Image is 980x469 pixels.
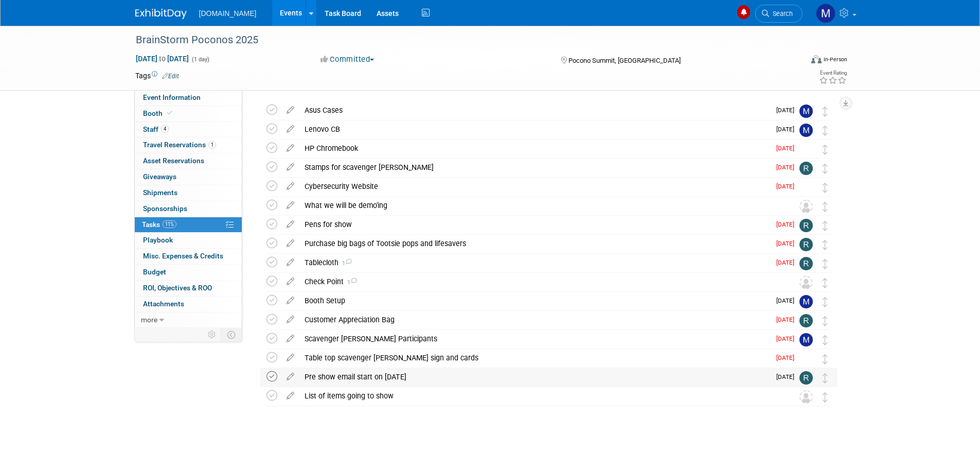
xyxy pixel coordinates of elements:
img: Mark Menzella [799,105,813,118]
div: Asus Cases [299,101,770,119]
a: edit [281,163,299,172]
span: 4 [161,125,169,133]
i: Move task [823,240,828,250]
div: List of items going to show [299,387,779,405]
span: Search [769,10,793,18]
a: edit [281,239,299,248]
a: Sponsorships [135,201,242,217]
i: Move task [823,335,828,345]
a: Event Information [135,90,242,106]
a: edit [281,315,299,324]
a: edit [281,334,299,343]
span: [DATE] [776,145,799,152]
a: Misc. Expenses & Credits [135,249,242,264]
img: Mark Menzella [799,333,813,346]
span: Sponsorships [143,204,187,213]
div: Purchase big bags of Tootsie pops and lifesavers [299,235,770,252]
span: Tasks [142,220,176,229]
a: edit [281,296,299,305]
img: Rachelle Menzella [799,238,813,251]
img: Rachelle Menzella [799,257,813,270]
a: edit [281,277,299,286]
i: Move task [823,297,828,307]
span: [DATE] [776,335,799,342]
span: Misc. Expenses & Credits [143,252,223,260]
span: Travel Reservations [143,141,216,149]
i: Move task [823,221,828,231]
a: Attachments [135,297,242,312]
img: Rachelle Menzella [799,371,813,385]
div: Event Rating [819,71,847,76]
div: Scavenger [PERSON_NAME] Participants [299,330,770,348]
img: Format-Inperson.png [811,55,822,63]
span: 1 [338,260,352,267]
span: [DATE] [776,240,799,247]
span: ROI, Objectives & ROO [143,284,212,292]
i: Booth reservation complete [167,110,172,116]
a: Edit [162,73,179,80]
span: 1 [208,141,216,149]
i: Move task [823,183,828,193]
span: [DATE] [776,183,799,190]
div: Pens for show [299,216,770,233]
div: Event Format [742,54,848,69]
div: Table top scavenger [PERSON_NAME] sign and cards [299,349,770,367]
div: Check Point [299,273,779,290]
span: 1 [344,279,357,286]
i: Move task [823,259,828,269]
i: Move task [823,107,828,116]
span: Event Information [143,93,201,101]
img: Stephen Bart [799,143,813,156]
span: [DATE] [776,164,799,171]
span: [DATE] [776,316,799,323]
span: [DATE] [776,126,799,133]
img: Rachelle Menzella [799,162,813,175]
i: Move task [823,373,828,383]
span: [DATE] [776,259,799,266]
img: Vasili Karalewich [799,352,813,366]
i: Move task [823,316,828,326]
td: Toggle Event Tabs [221,328,242,341]
span: Attachments [143,300,184,308]
a: Playbook [135,233,242,248]
i: Move task [823,126,828,135]
div: Booth Setup [299,292,770,309]
a: Giveaways [135,169,242,185]
span: [DOMAIN_NAME] [199,9,257,18]
td: Tags [135,71,179,81]
span: Staff [143,125,169,133]
img: Unassigned [799,200,813,213]
a: edit [281,258,299,267]
a: Asset Reservations [135,153,242,169]
a: edit [281,125,299,134]
div: BrainStorm Poconos 2025 [132,31,787,49]
i: Move task [823,354,828,364]
a: edit [281,106,299,115]
img: Unassigned [799,390,813,404]
a: edit [281,144,299,153]
img: Rachelle Menzella [799,314,813,327]
a: edit [281,353,299,362]
i: Move task [823,145,828,154]
div: HP Chromebook [299,140,770,157]
a: Booth [135,106,242,121]
a: more [135,312,242,328]
div: What we will be demo'ing [299,197,779,214]
span: Budget [143,268,166,276]
img: Unassigned [799,276,813,289]
i: Move task [823,278,828,288]
i: Move task [823,202,828,212]
div: Customer Appreciation Bag [299,311,770,328]
a: Budget [135,265,242,280]
div: Pre show email start on [DATE] [299,368,770,386]
span: [DATE] [776,373,799,380]
a: edit [281,220,299,229]
span: 11% [163,220,176,228]
span: [DATE] [776,221,799,228]
div: Lenovo CB [299,120,770,138]
span: Pocono Summit, [GEOGRAPHIC_DATA] [568,57,681,64]
button: Committed [317,54,378,65]
span: Asset Reservations [143,157,204,165]
a: edit [281,372,299,381]
a: edit [281,182,299,191]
